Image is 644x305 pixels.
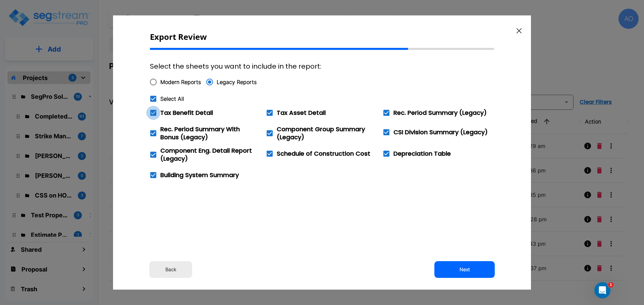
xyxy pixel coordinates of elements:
[217,78,257,86] span: Legacy Reports
[150,61,494,72] h6: Select the sheets you want to include in the report:
[608,282,613,288] span: 1
[393,128,488,136] span: CSI Division Summary (Legacy)
[277,108,326,117] span: Tax Asset Detail
[149,261,192,278] button: Back
[594,282,610,298] iframe: Intercom live chat
[160,78,201,86] span: Modern Reports
[160,95,184,103] span: Select All
[393,149,451,158] span: Depreciation Table
[277,125,365,141] span: Component Group Summary (Legacy)
[150,32,494,41] p: Export Review
[160,108,213,117] span: Tax Benefit Detail
[393,108,487,117] span: Rec. Period Summary (Legacy)
[160,171,239,179] span: Building System Summary
[277,149,370,158] span: Schedule of Construction Cost
[160,125,240,141] span: Rec. Period Summary With Bonus (Legacy)
[160,146,252,163] span: Component Eng. Detail Report (Legacy)
[434,261,495,278] button: Next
